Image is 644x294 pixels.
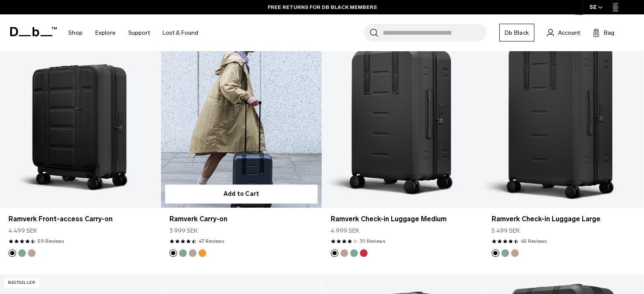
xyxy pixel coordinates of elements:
[331,226,359,235] span: 4 999 SEK
[169,214,313,224] a: Ramverk Carry-on
[322,30,483,208] a: Ramverk Check-in Luggage Medium
[189,249,196,257] button: Fogbow Beige
[199,237,224,245] a: 47 reviews
[268,3,377,11] a: FREE RETURNS FOR DB BLACK MEMBERS
[331,214,474,224] a: Ramverk Check-in Luggage Medium
[492,214,635,224] a: Ramverk Check-in Luggage Large
[593,27,614,38] button: Bag
[18,249,26,257] button: Green Ray
[331,249,338,257] button: Black Out
[128,18,150,48] a: Support
[62,14,205,51] nav: Main Navigation
[161,30,321,208] a: Ramverk Carry-on
[28,249,36,257] button: Fogbow Beige
[360,237,385,245] a: 31 reviews
[8,226,37,235] span: 4 499 SEK
[483,30,644,208] a: Ramverk Check-in Luggage Large
[169,249,177,257] button: Black Out
[179,249,187,257] button: Green Ray
[68,18,83,48] a: Shop
[558,28,580,37] span: Account
[547,27,580,38] a: Account
[8,214,152,224] a: Ramverk Front-access Carry-on
[499,24,534,41] a: Db Black
[350,249,358,257] button: Green Ray
[340,249,348,257] button: Fogbow Beige
[492,249,499,257] button: Black Out
[8,249,16,257] button: Black Out
[492,226,520,235] span: 5 499 SEK
[169,226,198,235] span: 3 999 SEK
[4,278,39,287] p: Bestseller
[521,237,547,245] a: 45 reviews
[165,184,317,203] button: Add to Cart
[501,249,509,257] button: Green Ray
[38,237,64,245] a: 59 reviews
[199,249,206,257] button: Parhelion Orange
[360,249,368,257] button: Sprite Lightning Red
[511,249,519,257] button: Fogbow Beige
[604,28,614,37] span: Bag
[95,18,116,48] a: Explore
[163,18,198,48] a: Lost & Found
